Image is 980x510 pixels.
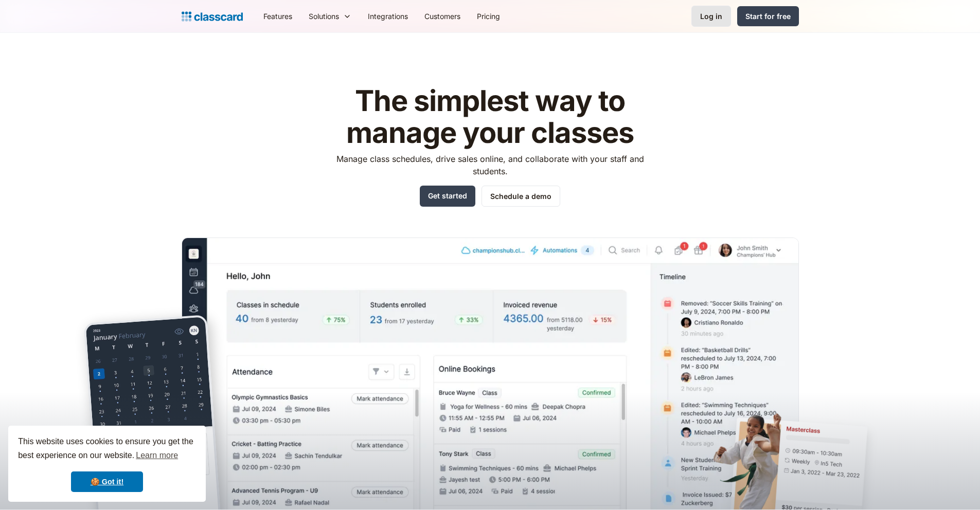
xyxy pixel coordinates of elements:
[8,426,206,502] div: cookieconsent
[482,186,560,207] a: Schedule a demo
[255,5,300,28] a: Features
[420,186,475,207] a: Get started
[18,435,196,463] span: This website uses cookies to ensure you get the best experience on our website.
[691,6,731,27] a: Log in
[469,5,508,28] a: Pricing
[134,448,180,463] a: learn more about cookies
[700,11,722,22] div: Log in
[309,11,339,22] div: Solutions
[300,5,360,28] div: Solutions
[416,5,469,28] a: Customers
[360,5,416,28] a: Integrations
[737,6,799,26] a: Start for free
[327,153,653,177] p: Manage class schedules, drive sales online, and collaborate with your staff and students.
[327,85,653,149] h1: The simplest way to manage your classes
[71,471,143,492] a: dismiss cookie message
[182,9,243,24] a: home
[745,11,791,22] div: Start for free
